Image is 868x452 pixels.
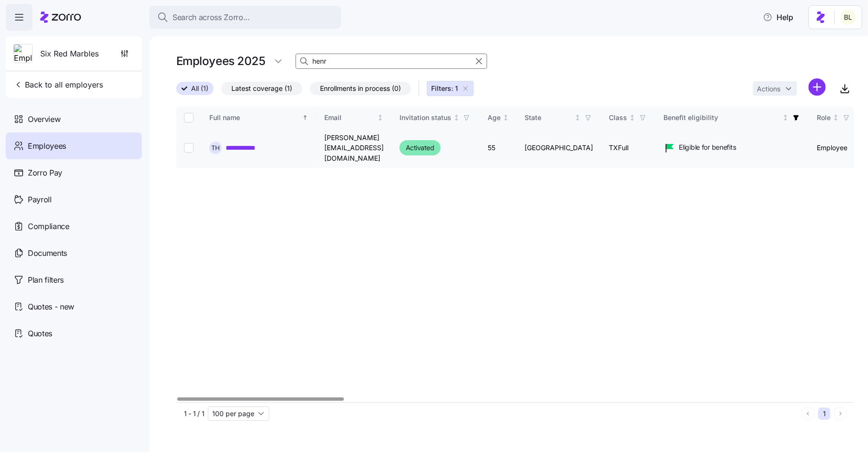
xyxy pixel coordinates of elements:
[28,247,67,259] span: Documents
[392,107,480,129] th: Invitation statusNot sorted
[602,107,656,129] th: ClassNot sorted
[503,114,509,121] div: Not sorted
[6,240,142,266] a: Documents
[28,167,62,179] span: Zorro Pay
[400,112,451,123] div: Invitation status
[480,107,517,129] th: AgeNot sorted
[517,129,602,168] td: [GEOGRAPHIC_DATA]
[841,10,856,25] img: 2fabda6663eee7a9d0b710c60bc473af
[488,112,501,123] div: Age
[296,54,487,69] input: Search Employees
[6,320,142,347] a: Quotes
[28,301,74,313] span: Quotes - new
[14,44,32,64] img: Employer logo
[629,114,636,121] div: Not sorted
[833,114,839,121] div: Not sorted
[149,6,341,29] button: Search across Zorro...
[782,114,789,121] div: Not sorted
[6,293,142,320] a: Quotes - new
[834,408,847,420] button: Next page
[317,107,392,129] th: EmailNot sorted
[6,106,142,132] a: Overview
[802,408,814,420] button: Previous page
[13,79,103,90] span: Back to all employers
[755,8,801,27] button: Help
[317,129,392,168] td: [PERSON_NAME][EMAIL_ADDRESS][DOMAIN_NAME]
[40,48,99,60] span: Six Red Marbles
[302,114,308,121] div: Sorted ascending
[525,112,573,123] div: State
[6,132,142,159] a: Employees
[602,129,656,168] td: TXFull
[28,194,52,206] span: Payroll
[231,82,292,95] span: Latest coverage (1)
[28,328,52,340] span: Quotes
[480,129,517,168] td: 55
[28,274,64,286] span: Plan filters
[172,11,250,23] span: Search across Zorro...
[609,112,628,123] div: Class
[574,114,581,121] div: Not sorted
[656,107,810,129] th: Benefit eligibilityNot sorted
[431,84,458,93] span: Filters: 1
[810,129,860,168] td: Employee
[817,112,831,123] div: Role
[818,408,831,420] button: 1
[6,186,142,213] a: Payroll
[453,114,460,121] div: Not sorted
[763,11,793,23] span: Help
[757,86,780,92] span: Actions
[28,220,69,232] span: Compliance
[28,140,66,152] span: Employees
[211,145,220,151] span: T H
[184,143,194,153] input: Select record 1
[324,112,376,123] div: Email
[202,107,317,129] th: Full nameSorted ascending
[427,81,474,96] button: Filters: 1
[10,75,107,94] button: Back to all employers
[6,213,142,240] a: Compliance
[406,142,434,154] span: Activated
[753,81,797,96] button: Actions
[664,112,781,123] div: Benefit eligibility
[809,78,826,96] svg: add icon
[810,107,860,129] th: RoleNot sorted
[320,82,401,95] span: Enrollments in process (0)
[209,112,300,123] div: Full name
[6,159,142,186] a: Zorro Pay
[184,113,194,122] input: Select all records
[6,266,142,293] a: Plan filters
[377,114,384,121] div: Not sorted
[184,409,204,419] span: 1 - 1 / 1
[191,82,208,95] span: All (1)
[176,54,265,68] h1: Employees 2025
[28,113,60,125] span: Overview
[679,143,736,152] span: Eligible for benefits
[517,107,602,129] th: StateNot sorted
